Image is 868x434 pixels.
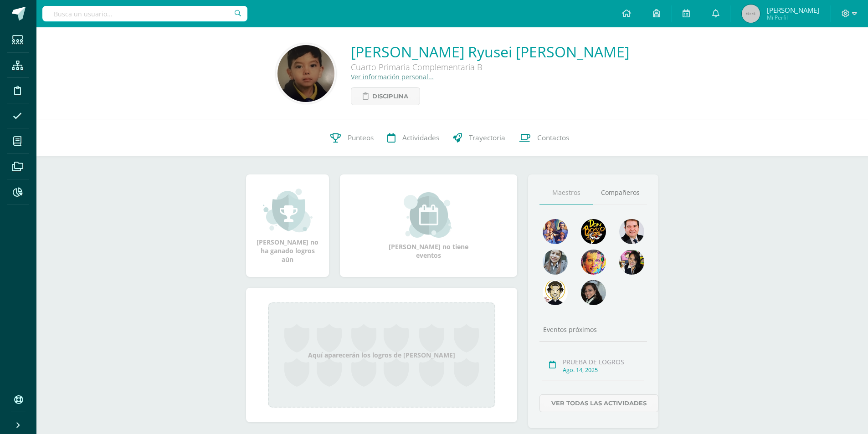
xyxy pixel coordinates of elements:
a: Actividades [380,120,446,156]
div: Cuarto Primaria Complementaria B [351,61,624,72]
a: Disciplina [351,87,420,105]
span: Mi Perfil [767,14,819,21]
a: Trayectoria [446,120,512,156]
img: 29fc2a48271e3f3676cb2cb292ff2552.png [581,219,606,244]
span: Punteos [348,133,374,143]
div: Aquí aparecerán los logros de [PERSON_NAME] [268,302,495,408]
div: Eventos próximos [539,325,647,334]
a: [PERSON_NAME] Ryusei [PERSON_NAME] [351,42,629,61]
a: Ver información personal... [351,72,434,81]
img: feaf6dd5a89a345a42eb8751830f4345.png [277,45,334,102]
a: Contactos [512,120,576,156]
img: event_small.png [404,192,453,238]
div: [PERSON_NAME] no ha ganado logros aún [255,188,320,264]
a: Punteos [324,120,380,156]
div: Ago. 14, 2025 [563,366,644,374]
a: Maestros [539,181,593,204]
span: Contactos [537,133,569,143]
img: 6377130e5e35d8d0020f001f75faf696.png [581,280,606,305]
img: 79570d67cb4e5015f1d97fde0ec62c05.png [619,219,644,244]
span: Disciplina [372,88,408,105]
div: [PERSON_NAME] no tiene eventos [383,192,474,260]
a: Ver todas las actividades [539,394,658,412]
span: Trayectoria [469,133,505,143]
img: 6dd7792c7e46e34e896b3f92f39c73ee.png [543,280,568,305]
span: Actividades [402,133,439,143]
img: 45bd7986b8947ad7e5894cbc9b781108.png [543,250,568,275]
a: Compañeros [593,181,647,204]
span: [PERSON_NAME] [767,5,819,15]
img: 2f956a6dd2c7db1a1667ddb66e3307b6.png [581,250,606,275]
img: 88256b496371d55dc06d1c3f8a5004f4.png [543,219,568,244]
img: ddcb7e3f3dd5693f9a3e043a79a89297.png [619,250,644,275]
input: Busca un usuario... [42,6,247,21]
div: PRUEBA DE LOGROS [563,357,644,366]
img: achievement_small.png [263,188,313,233]
img: 45x45 [742,5,760,23]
